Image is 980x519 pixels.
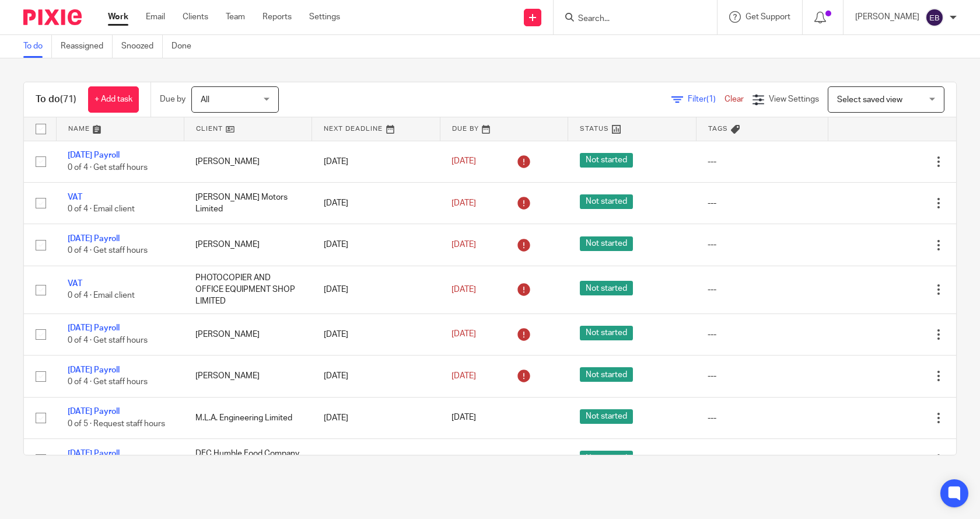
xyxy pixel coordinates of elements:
[68,366,120,374] a: [DATE] Payroll
[68,336,148,344] span: 0 of 4 · Get staff hours
[925,8,944,27] img: svg%3E
[23,35,52,58] a: To do
[312,141,440,182] td: [DATE]
[146,11,165,23] a: Email
[706,95,716,103] span: (1)
[184,438,311,480] td: DFC Humble Food Company Ltd
[708,156,816,168] div: ---
[201,96,209,104] span: All
[312,182,440,224] td: [DATE]
[184,314,311,355] td: [PERSON_NAME]
[577,14,682,25] input: Search
[708,329,816,340] div: ---
[312,314,440,355] td: [DATE]
[452,330,476,339] span: [DATE]
[452,241,476,249] span: [DATE]
[708,412,816,424] div: ---
[769,95,819,103] span: View Settings
[184,224,311,266] td: [PERSON_NAME]
[452,199,476,207] span: [DATE]
[312,356,440,397] td: [DATE]
[36,93,76,106] h1: To do
[262,11,292,23] a: Reports
[60,95,76,104] span: (71)
[184,356,311,397] td: [PERSON_NAME]
[708,454,816,465] div: ---
[452,158,476,166] span: [DATE]
[708,126,728,132] span: Tags
[580,409,633,424] span: Not started
[184,397,311,438] td: M.L.A. Engineering Limited
[312,224,440,266] td: [DATE]
[708,370,816,382] div: ---
[745,13,790,21] span: Get Support
[226,11,245,23] a: Team
[708,284,816,295] div: ---
[184,182,311,224] td: [PERSON_NAME] Motors Limited
[312,266,440,314] td: [DATE]
[184,266,311,314] td: PHOTOCOPIER AND OFFICE EQUIPMENT SHOP LIMITED
[184,141,311,182] td: [PERSON_NAME]
[68,163,148,172] span: 0 of 4 · Get staff hours
[580,367,633,382] span: Not started
[724,95,744,103] a: Clear
[183,11,208,23] a: Clients
[837,96,902,104] span: Select saved view
[68,151,120,159] a: [DATE] Payroll
[580,326,633,340] span: Not started
[452,285,476,294] span: [DATE]
[171,35,200,58] a: Done
[68,420,165,428] span: 0 of 5 · Request staff hours
[312,438,440,480] td: [DATE]
[452,414,476,422] span: [DATE]
[708,197,816,209] div: ---
[580,281,633,295] span: Not started
[68,280,82,288] a: VAT
[452,372,476,380] span: [DATE]
[312,397,440,438] td: [DATE]
[68,205,135,213] span: 0 of 4 · Email client
[580,236,633,251] span: Not started
[88,86,139,113] a: + Add task
[61,35,113,58] a: Reassigned
[108,11,128,23] a: Work
[68,378,148,386] span: 0 of 4 · Get staff hours
[855,11,919,23] p: [PERSON_NAME]
[580,194,633,209] span: Not started
[68,193,82,201] a: VAT
[68,247,148,255] span: 0 of 4 · Get staff hours
[68,324,120,332] a: [DATE] Payroll
[309,11,340,23] a: Settings
[580,153,633,168] span: Not started
[708,239,816,250] div: ---
[121,35,163,58] a: Snoozed
[688,95,724,103] span: Filter
[68,407,120,416] a: [DATE] Payroll
[580,451,633,465] span: Not started
[68,235,120,243] a: [DATE] Payroll
[23,9,82,25] img: Pixie
[68,291,135,299] span: 0 of 4 · Email client
[68,450,120,458] a: [DATE] Payroll
[160,93,185,105] p: Due by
